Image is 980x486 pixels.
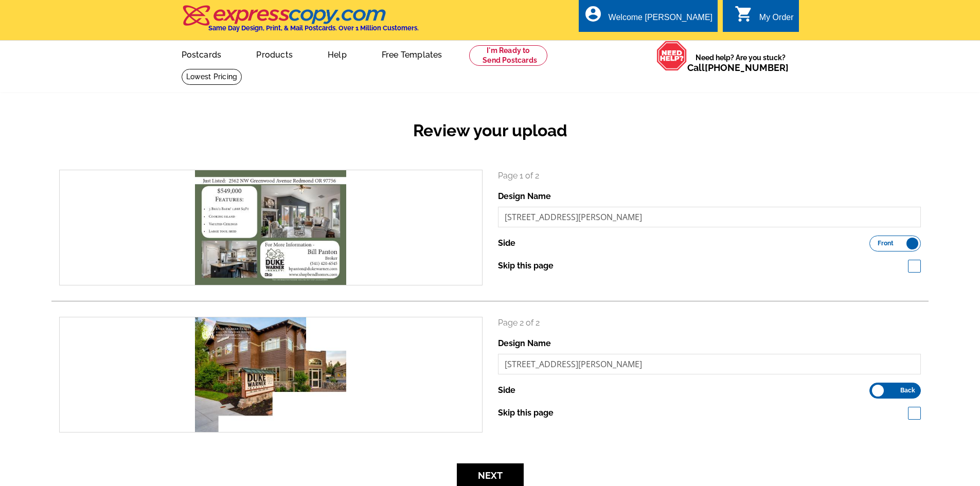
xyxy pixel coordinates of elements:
[165,42,238,66] a: Postcards
[878,241,894,246] span: Front
[498,317,921,329] p: Page 2 of 2
[311,42,363,66] a: Help
[498,384,515,397] label: Side
[900,388,915,393] span: Back
[498,260,554,272] label: Skip this page
[51,121,929,140] h2: Review your upload
[498,337,551,350] label: Design Name
[735,11,794,24] a: shopping_cart My Order
[365,42,459,66] a: Free Templates
[735,5,753,23] i: shopping_cart
[609,13,712,27] div: Welcome [PERSON_NAME]
[498,354,921,374] input: File Name
[687,52,794,73] span: Need help? Are you stuck?
[498,190,551,203] label: Design Name
[584,5,602,23] i: account_circle
[687,62,789,73] span: Call
[208,24,419,32] h4: Same Day Design, Print, & Mail Postcards. Over 1 Million Customers.
[759,13,794,27] div: My Order
[498,170,921,182] p: Page 1 of 2
[705,62,789,73] a: [PHONE_NUMBER]
[498,407,554,419] label: Skip this page
[498,207,921,227] input: File Name
[656,41,687,71] img: help
[240,42,309,66] a: Products
[498,237,515,249] label: Side
[182,12,419,32] a: Same Day Design, Print, & Mail Postcards. Over 1 Million Customers.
